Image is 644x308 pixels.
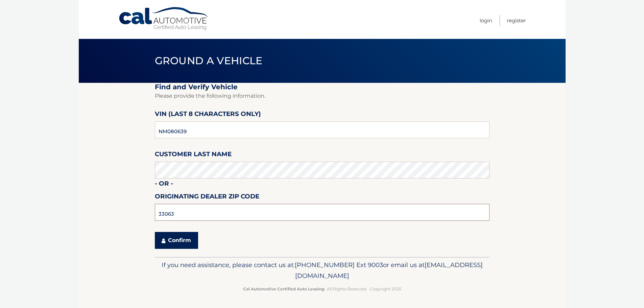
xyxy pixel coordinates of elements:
strong: Cal Automotive Certified Auto Leasing [243,286,324,291]
a: Register [507,15,526,26]
span: Ground a Vehicle [155,54,263,67]
label: Customer Last Name [155,149,232,162]
button: Confirm [155,232,198,249]
a: Cal Automotive [118,7,210,31]
label: VIN (last 8 characters only) [155,109,261,121]
label: - or - [155,179,173,191]
a: Login [480,15,492,26]
label: Originating Dealer Zip Code [155,191,259,204]
p: - All Rights Reserved - Copyright 2025 [159,285,485,292]
p: Please provide the following information. [155,91,490,101]
span: [PHONE_NUMBER] Ext 9003 [295,261,383,269]
h2: Find and Verify Vehicle [155,83,490,91]
p: If you need assistance, please contact us at: or email us at [159,260,485,281]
